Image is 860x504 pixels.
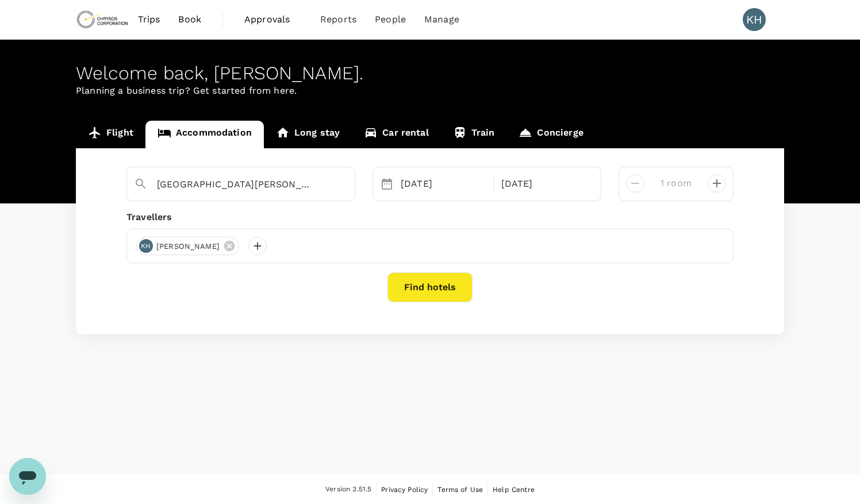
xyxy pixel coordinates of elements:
[396,172,492,195] div: [DATE]
[244,13,302,26] span: Approvals
[654,174,698,193] input: Add rooms
[381,486,428,494] span: Privacy Policy
[139,239,153,253] div: KH
[441,121,507,148] a: Train
[381,483,428,496] a: Privacy Policy
[9,458,46,495] iframe: Button to launch messaging window
[375,13,406,26] span: People
[145,121,264,148] a: Accommodation
[493,483,535,496] a: Help Centre
[352,121,441,148] a: Car rental
[178,13,201,26] span: Book
[497,172,592,195] div: [DATE]
[76,7,129,32] img: Chrysos Corporation
[493,486,535,494] span: Help Centre
[157,175,316,193] input: Search cities, hotels, work locations
[347,183,349,186] button: Open
[437,483,483,496] a: Terms of Use
[424,13,459,26] span: Manage
[76,84,784,98] p: Planning a business trip? Get started from here.
[506,121,595,148] a: Concierge
[437,486,483,494] span: Terms of Use
[138,13,160,26] span: Trips
[387,272,473,302] button: Find hotels
[325,484,371,495] span: Version 3.51.5
[76,63,784,84] div: Welcome back , [PERSON_NAME] .
[743,8,766,31] div: KH
[76,121,145,148] a: Flight
[264,121,352,148] a: Long stay
[320,13,356,26] span: Reports
[708,174,726,193] button: decrease
[136,237,239,255] div: KH[PERSON_NAME]
[126,210,734,224] div: Travellers
[149,241,226,252] span: [PERSON_NAME]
